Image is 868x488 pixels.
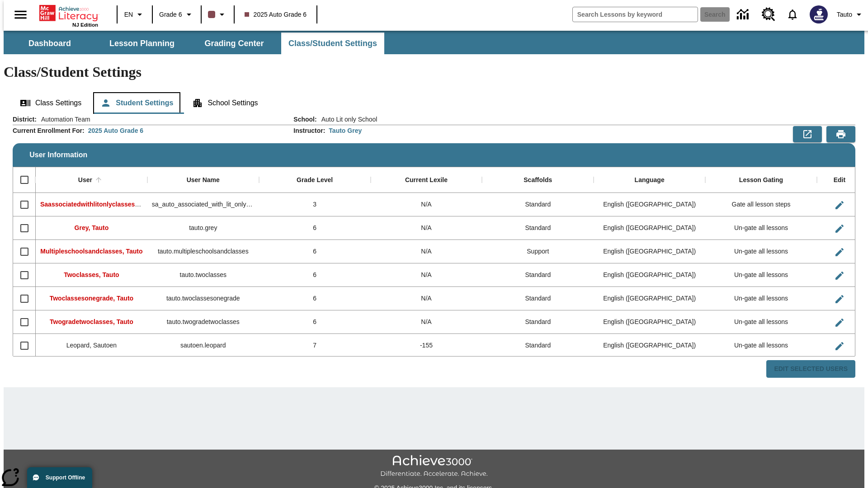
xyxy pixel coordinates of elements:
div: Un-gate all lessons [705,334,817,357]
button: Class color is dark brown. Change class color [204,6,231,23]
span: Saassociatedwithlitonlyclasses, Saassociatedwithlitonlyclasses [40,201,233,208]
div: User Name [187,176,220,184]
div: Standard [482,334,594,357]
div: 6 [259,287,371,310]
span: EN [124,10,133,19]
img: Achieve3000 Differentiate Accelerate Achieve [380,455,488,478]
div: English (US) [594,240,705,263]
a: Data Center [731,2,756,27]
button: Edit User [830,267,849,285]
div: N/A [371,310,482,334]
div: 3 [259,193,371,216]
button: Select a new avatar [804,3,833,26]
button: Dashboard [5,33,95,54]
button: Edit User [830,337,849,355]
div: N/A [371,216,482,240]
button: Grade: Grade 6, Select a grade [156,6,198,23]
button: Language: EN, Select a language [120,6,149,23]
div: sa_auto_associated_with_lit_only_classes [147,193,259,216]
div: tauto.multipleschoolsandclasses [147,240,259,263]
div: -155 [371,334,482,357]
button: Edit User [830,243,849,261]
div: tauto.twoclassesonegrade [147,287,259,310]
input: search field [573,7,698,22]
div: Language [635,176,665,184]
div: tauto.grey [147,216,259,240]
div: sautoen.leopard [147,334,259,357]
div: English (US) [594,310,705,334]
div: Home [39,3,98,28]
div: SubNavbar [4,31,864,54]
button: School Settings [185,92,265,114]
button: Export to CSV [793,126,822,142]
button: Open side menu [7,1,34,28]
div: tauto.twogradetwoclasses [147,310,259,334]
img: Avatar [810,5,828,23]
div: Grade Level [297,176,333,184]
div: Gate all lesson steps [705,193,817,216]
div: Lesson Gating [739,176,783,184]
span: Grey, Tauto [75,224,109,231]
h2: Instructor : [293,127,325,135]
h2: District : [13,116,37,123]
button: Edit User [830,220,849,238]
div: 6 [259,216,371,240]
h2: Current Enrollment For : [13,127,85,135]
span: Tauto [837,10,852,19]
div: N/A [371,263,482,287]
div: SubNavbar [4,33,385,54]
div: Un-gate all lessons [705,310,817,334]
button: Lesson Planning [97,33,187,54]
a: Home [39,4,98,22]
div: Un-gate all lessons [705,216,817,240]
div: Scaffolds [524,176,552,184]
div: Edit [834,176,845,184]
div: N/A [371,240,482,263]
div: Un-gate all lessons [705,263,817,287]
span: User Information [29,151,87,159]
div: Standard [482,287,594,310]
div: English (US) [594,263,705,287]
div: 6 [259,310,371,334]
div: English (US) [594,287,705,310]
button: Grading Center [189,33,279,54]
button: Print Preview [826,126,855,142]
div: Standard [482,193,594,216]
button: Edit User [830,314,849,332]
div: 2025 Auto Grade 6 [88,126,143,135]
button: Profile/Settings [833,6,868,23]
h2: School : [293,116,316,123]
div: English (US) [594,216,705,240]
div: User [78,176,92,184]
span: 2025 Auto Grade 6 [245,10,307,19]
button: Support Offline [27,467,92,488]
button: Class Settings [13,92,89,114]
button: Edit User [830,290,849,308]
div: Tauto Grey [329,126,362,135]
div: English (US) [594,334,705,357]
div: Standard [482,310,594,334]
span: Twogradetwoclasses, Tauto [50,318,133,325]
div: 6 [259,263,371,287]
div: N/A [371,193,482,216]
div: Un-gate all lessons [705,287,817,310]
span: Multipleschoolsandclasses, Tauto [40,248,142,255]
span: Grade 6 [159,10,182,19]
span: Twoclasses, Tauto [64,271,119,278]
div: Current Lexile [405,176,448,184]
span: Automation Team [37,115,90,124]
div: 6 [259,240,371,263]
a: Resource Center, Will open in new tab [756,2,781,27]
div: Class/Student Settings [13,92,855,114]
button: Student Settings [93,92,180,114]
button: Class/Student Settings [281,33,384,54]
a: Notifications [781,3,804,26]
button: Edit User [830,196,849,214]
span: Twoclassesonegrade, Tauto [50,295,133,302]
div: tauto.twoclasses [147,263,259,287]
div: N/A [371,287,482,310]
div: English (US) [594,193,705,216]
div: Support [482,240,594,263]
span: Support Offline [46,474,85,481]
div: Standard [482,216,594,240]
